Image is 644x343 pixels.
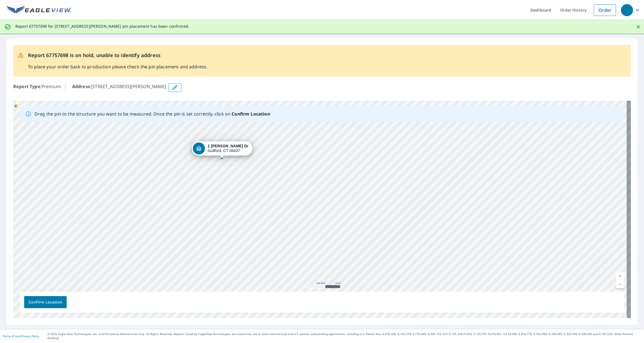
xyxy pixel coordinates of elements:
[594,4,616,16] a: Order
[13,83,61,92] p: : Premium
[47,332,641,340] p: © 2025 Eagle View Technologies, Inc. and Pictometry International Corp. All Rights Reserved. Repo...
[72,83,166,92] p: : [STREET_ADDRESS][PERSON_NAME]
[24,296,67,308] button: Confirm Location
[13,83,40,89] b: Report Type
[635,23,642,30] button: Close
[616,280,624,288] a: Current Level 18, Zoom Out
[208,144,249,153] div: Guilford, CT 06437
[28,63,207,70] p: To place your order back to production please check the pin placement and address.
[232,111,270,117] b: Confirm Location
[29,299,62,306] span: Confirm Location
[28,52,207,59] p: Report 67757698 is on hold, unable to identify address
[35,111,270,117] p: Drag the pin to the structure you want to be measured. Once the pin is set correctly, click on
[616,272,624,280] a: Current Level 18, Zoom In
[7,6,71,14] img: EV Logo
[15,24,189,29] p: Report 67757698 for [STREET_ADDRESS][PERSON_NAME] pin placement has been confirmed.
[21,334,39,338] a: Privacy Policy
[192,141,252,158] div: Dropped pin, building 1, Residential property, 1 Chasse Dr Guilford, CT 06437
[3,334,39,338] p: |
[3,334,20,338] a: Terms of Use
[72,83,90,89] b: Address
[208,144,249,148] strong: 1 [PERSON_NAME] Dr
